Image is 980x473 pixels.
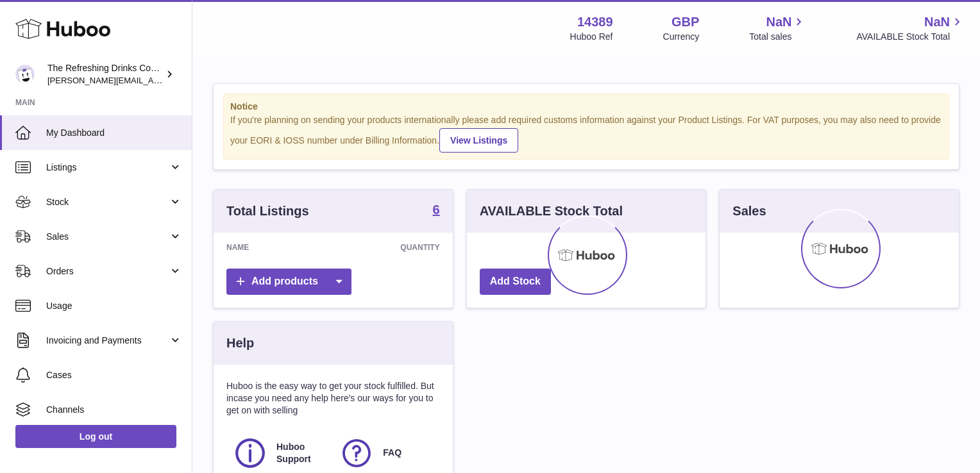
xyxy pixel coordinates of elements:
[230,114,942,153] div: If you're planning on sending your products internationally please add required customs informati...
[577,13,613,31] strong: 14389
[226,269,351,295] a: Add products
[46,231,169,243] span: Sales
[433,203,440,216] strong: 6
[276,441,325,465] span: Huboo Support
[663,31,700,43] div: Currency
[46,162,169,174] span: Listings
[46,404,182,416] span: Channels
[214,233,316,262] th: Name
[230,101,942,113] strong: Notice
[339,436,433,470] a: FAQ
[766,13,791,31] span: NaN
[433,203,440,219] a: 6
[570,31,613,43] div: Huboo Ref
[233,436,326,470] a: Huboo Support
[383,447,401,459] span: FAQ
[46,369,182,381] span: Cases
[480,203,623,220] h3: AVAILABLE Stock Total
[749,31,806,43] span: Total sales
[47,75,326,85] span: [PERSON_NAME][EMAIL_ADDRESS][PERSON_NAME][DOMAIN_NAME]
[732,203,766,220] h3: Sales
[226,380,440,417] p: Huboo is the easy way to get your stock fulfilled. But incase you need any help here's our ways f...
[856,31,965,43] span: AVAILABLE Stock Total
[46,265,169,278] span: Orders
[46,127,182,139] span: My Dashboard
[316,233,453,262] th: Quantity
[226,203,309,220] h3: Total Listings
[47,62,163,87] div: The Refreshing Drinks Company
[226,335,254,352] h3: Help
[856,13,965,43] a: NaN AVAILABLE Stock Total
[46,196,169,208] span: Stock
[439,128,518,153] a: View Listings
[924,13,950,31] span: NaN
[46,300,182,312] span: Usage
[46,335,169,347] span: Invoicing and Payments
[480,269,551,295] a: Add Stock
[15,425,176,448] a: Log out
[15,65,35,84] img: chris.rigg@therefreshingdrinkscompany.com
[749,13,806,43] a: NaN Total sales
[672,13,699,31] strong: GBP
